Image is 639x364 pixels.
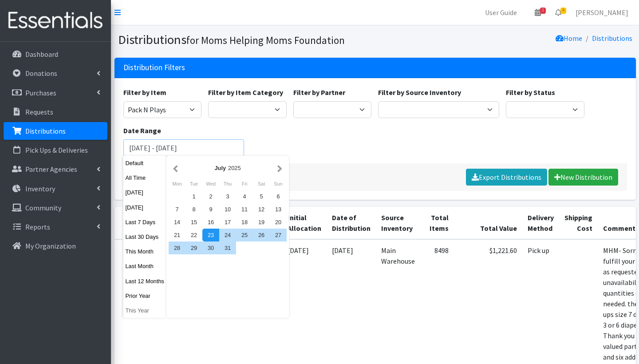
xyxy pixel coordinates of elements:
[236,190,253,203] div: 4
[123,260,167,273] button: Last Month
[219,178,236,190] div: Thursday
[25,88,56,97] p: Purchases
[506,87,555,98] label: Filter by Status
[123,245,167,258] button: This Month
[185,216,202,229] div: 15
[123,275,167,288] button: Last 12 Months
[270,203,287,216] div: 13
[270,216,287,229] div: 20
[282,207,327,239] th: Initial Allocation
[219,190,236,203] div: 3
[123,201,167,214] button: [DATE]
[169,178,185,190] div: Monday
[568,4,635,21] a: [PERSON_NAME]
[4,45,107,63] a: Dashboard
[4,6,107,36] img: HumanEssentials
[420,207,454,239] th: Total Items
[114,207,150,239] th: ID
[202,178,219,190] div: Wednesday
[540,8,546,14] span: 3
[219,229,236,241] div: 24
[185,229,202,241] div: 22
[454,207,522,239] th: Total Value
[123,230,167,243] button: Last 30 Days
[169,216,185,229] div: 14
[185,241,202,254] div: 29
[560,8,566,14] span: 4
[236,203,253,216] div: 11
[123,157,167,170] button: Default
[236,216,253,229] div: 18
[4,237,107,255] a: My Organization
[293,87,345,98] label: Filter by Partner
[185,203,202,216] div: 8
[219,216,236,229] div: 17
[123,171,167,184] button: All Time
[219,241,236,254] div: 31
[466,169,547,186] a: Export Distributions
[186,34,345,47] small: for Moms Helping Moms Foundation
[169,241,185,254] div: 28
[548,169,618,186] a: New Distribution
[4,64,107,82] a: Donations
[270,229,287,241] div: 27
[270,178,287,190] div: Sunday
[123,87,166,98] label: Filter by Item
[4,84,107,102] a: Purchases
[208,87,283,98] label: Filter by Item Category
[123,304,167,317] button: This Year
[228,165,241,171] span: 2025
[236,178,253,190] div: Friday
[253,216,270,229] div: 19
[25,165,77,174] p: Partner Agencies
[376,207,420,239] th: Source Inventory
[202,229,219,241] div: 23
[123,289,167,302] button: Prior Year
[202,241,219,254] div: 30
[559,207,598,239] th: Shipping Cost
[202,203,219,216] div: 9
[4,122,107,140] a: Distributions
[378,87,461,98] label: Filter by Source Inventory
[4,199,107,217] a: Community
[219,203,236,216] div: 10
[123,139,245,156] input: January 1, 2011 - December 31, 2011
[253,178,270,190] div: Saturday
[169,229,185,241] div: 21
[185,178,202,190] div: Tuesday
[327,207,376,239] th: Date of Distribution
[253,190,270,203] div: 5
[548,4,568,21] a: 4
[236,229,253,241] div: 25
[123,216,167,229] button: Last 7 Days
[253,229,270,241] div: 26
[123,125,161,136] label: Date Range
[25,203,61,212] p: Community
[4,141,107,159] a: Pick Ups & Deliveries
[25,146,88,154] p: Pick Ups & Deliveries
[4,103,107,121] a: Requests
[528,4,548,21] a: 3
[25,222,50,231] p: Reports
[270,190,287,203] div: 6
[25,50,58,59] p: Dashboard
[185,190,202,203] div: 1
[123,63,185,72] h3: Distribution Filters
[592,34,632,43] a: Distributions
[25,107,53,116] p: Requests
[4,160,107,178] a: Partner Agencies
[123,186,167,199] button: [DATE]
[522,207,559,239] th: Delivery Method
[253,203,270,216] div: 12
[202,190,219,203] div: 2
[214,165,226,171] strong: July
[25,127,66,135] p: Distributions
[169,203,185,216] div: 7
[25,184,55,193] p: Inventory
[25,241,76,250] p: My Organization
[25,69,57,78] p: Donations
[4,218,107,236] a: Reports
[202,216,219,229] div: 16
[4,180,107,198] a: Inventory
[118,32,372,47] h1: Distributions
